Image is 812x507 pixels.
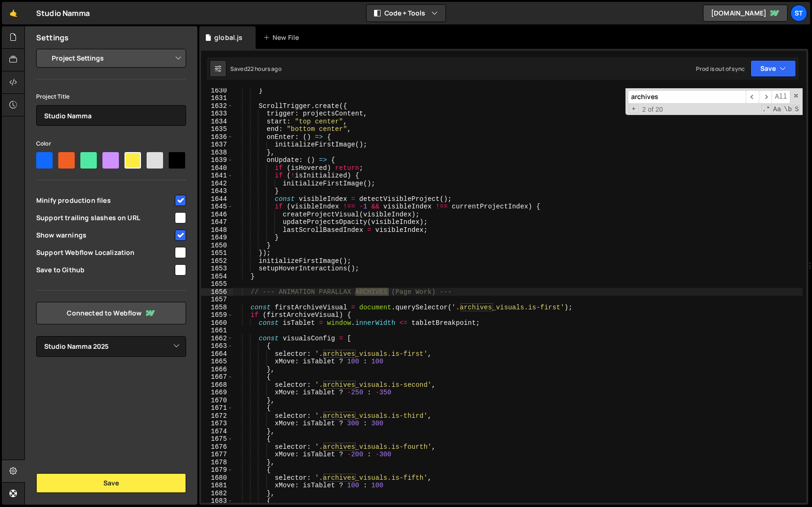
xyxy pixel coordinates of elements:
div: 1674 [201,428,233,436]
div: 1630 [201,87,233,95]
span: ​ [746,90,759,104]
span: Search In Selection [794,105,800,114]
button: Save [750,60,796,77]
div: 1676 [201,443,233,451]
div: 1634 [201,118,233,126]
div: 1641 [201,172,233,180]
div: 1677 [201,451,233,459]
button: Save [36,473,186,493]
div: 1642 [201,180,233,188]
button: Code + Tools [367,5,445,22]
span: Support Webflow Localization [36,248,173,257]
div: 1678 [201,459,233,467]
div: New File [263,33,303,42]
div: 1655 [201,280,233,288]
div: 1675 [201,435,233,443]
span: Whole Word Search [783,105,793,114]
span: Minify production files [36,196,173,205]
div: 1638 [201,149,233,157]
label: Project Title [36,92,70,101]
input: Search for [628,90,746,104]
span: CaseSensitive Search [772,105,782,114]
label: Color [36,139,51,148]
div: 1650 [201,242,233,250]
div: 1648 [201,226,233,234]
a: 🤙 [2,2,25,24]
div: 1633 [201,110,233,118]
div: 1652 [201,257,233,265]
div: 1651 [201,249,233,257]
span: ​ [759,90,772,104]
span: Toggle Replace mode [629,105,639,114]
div: 1665 [201,358,233,366]
span: Support trailing slashes on URL [36,213,173,223]
div: 1656 [201,288,233,296]
div: 1663 [201,342,233,350]
div: 1653 [201,265,233,273]
div: 1670 [201,397,233,405]
div: Studio Namma [36,8,90,19]
div: 1639 [201,156,233,164]
div: 1643 [201,187,233,195]
div: 1646 [201,211,233,219]
h2: Settings [36,32,69,43]
input: Project name [36,105,186,126]
div: Prod is out of sync [696,65,745,73]
div: 1659 [201,311,233,319]
div: 1666 [201,366,233,374]
div: 1658 [201,304,233,312]
div: 1660 [201,319,233,327]
div: 1671 [201,404,233,412]
div: 1636 [201,133,233,141]
div: 1679 [201,466,233,474]
div: 1662 [201,335,233,343]
span: RegExp Search [761,105,771,114]
div: 1682 [201,490,233,498]
div: 1683 [201,497,233,505]
div: 1635 [201,125,233,133]
div: 1631 [201,94,233,102]
div: 1632 [201,102,233,110]
div: 1649 [201,234,233,242]
span: Save to Github [36,265,173,275]
div: 1673 [201,420,233,428]
div: 1654 [201,273,233,281]
div: 1667 [201,373,233,381]
a: [DOMAIN_NAME] [703,5,788,22]
div: 1661 [201,327,233,335]
div: 1680 [201,474,233,482]
span: Show warnings [36,230,173,240]
div: 1681 [201,482,233,490]
div: 1644 [201,195,233,203]
div: 1647 [201,218,233,226]
div: 1669 [201,389,233,397]
a: St [790,5,807,22]
span: 2 of 20 [639,106,667,114]
div: 22 hours ago [247,65,281,73]
div: 1664 [201,350,233,358]
div: 1645 [201,203,233,211]
span: Alt-Enter [772,90,790,104]
div: Saved [230,65,281,73]
div: 1657 [201,296,233,304]
div: 1672 [201,412,233,420]
div: 1668 [201,381,233,389]
div: 1637 [201,141,233,149]
div: global.js [214,33,242,42]
div: 1640 [201,164,233,172]
a: Connected to Webflow [36,302,186,324]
